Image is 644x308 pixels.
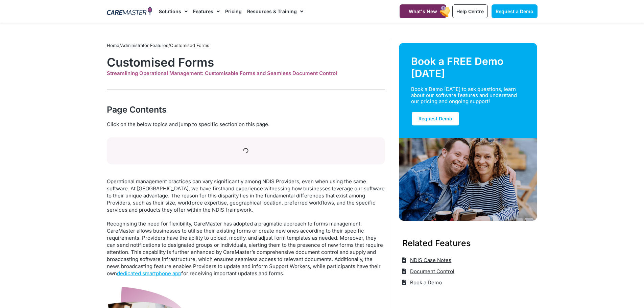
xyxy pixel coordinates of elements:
div: Streamlining Operational Management: Customisable Forms and Seamless Document Control [107,70,385,76]
a: Document Control [402,266,455,277]
p: Operational management practices can vary significantly among NDIS Providers, even when using the... [107,178,385,213]
span: What's New [409,8,437,14]
a: dedicated smartphone app [117,270,181,277]
span: / / [107,43,209,48]
h1: Customised Forms [107,55,385,69]
a: Request Demo [411,111,460,126]
img: Support Worker and NDIS Participant out for a coffee. [399,138,538,221]
span: Document Control [408,266,454,277]
a: Help Centre [452,4,488,18]
div: Book a Demo [DATE] to ask questions, learn about our software features and understand our pricing... [411,86,517,104]
div: Book a FREE Demo [DATE] [411,55,525,79]
div: Page Contents [107,103,385,116]
h3: Related Features [402,237,534,249]
span: Help Centre [456,8,484,14]
span: NDIS Case Notes [408,255,451,266]
a: Book a Demo [402,277,442,288]
span: Book a Demo [408,277,442,288]
span: Customised Forms [170,43,209,48]
a: Home [107,43,119,48]
img: CareMaster Logo [107,6,152,17]
a: What's New [400,4,446,18]
p: Recognising the need for flexibility, CareMaster has adopted a pragmatic approach to forms manage... [107,220,385,277]
a: Administrator Features [121,43,168,48]
span: Request a Demo [496,8,533,14]
a: NDIS Case Notes [402,255,452,266]
span: Request Demo [419,116,452,121]
a: Request a Demo [492,4,538,18]
div: Click on the below topics and jump to specific section on this page. [107,121,385,128]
